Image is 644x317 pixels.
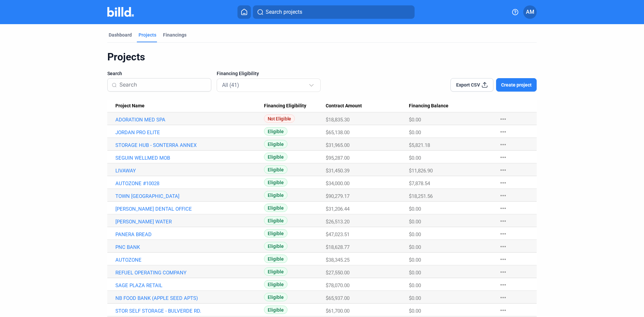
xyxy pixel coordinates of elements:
span: $5,821.18 [409,142,430,148]
span: $0.00 [409,295,421,301]
button: AM [523,5,537,19]
a: JORDAN PRO ELITE [115,129,264,136]
span: $0.00 [409,244,421,250]
span: $27,550.00 [326,270,350,276]
a: STOR SELF STORAGE - BULVERDE RD. [115,308,264,314]
a: PANERA BREAD [115,231,264,237]
div: Projects [139,32,156,38]
a: [PERSON_NAME] WATER [115,219,264,225]
div: Financing Balance [409,103,492,109]
span: $11,826.90 [409,168,433,174]
span: Financing Balance [409,103,448,109]
span: Eligible [264,216,287,225]
div: Dashboard [109,32,132,38]
span: Eligible [264,306,287,314]
div: Contract Amount [326,103,409,109]
span: $18,835.30 [326,117,350,123]
span: $0.00 [409,155,421,161]
span: Eligible [264,165,287,174]
mat-select-trigger: All (41) [222,82,239,88]
span: AM [526,8,534,16]
span: Eligible [264,280,287,288]
mat-icon: more_horiz [499,141,507,149]
mat-icon: more_horiz [499,153,507,161]
a: REFUEL OPERATING COMPANY [115,270,264,276]
a: AUTOZONE #10028 [115,180,264,187]
input: Search [119,78,207,92]
span: $0.00 [409,270,421,276]
mat-icon: more_horiz [499,268,507,276]
mat-icon: more_horiz [499,281,507,289]
mat-icon: more_horiz [499,255,507,263]
span: Eligible [264,140,287,148]
span: Contract Amount [326,103,362,109]
span: Eligible [264,267,287,276]
mat-icon: more_horiz [499,166,507,174]
span: $61,700.00 [326,308,350,314]
span: Search [107,70,122,77]
span: $26,513.20 [326,219,350,225]
span: Eligible [264,153,287,161]
mat-icon: more_horiz [499,204,507,212]
span: Project Name [115,103,145,109]
span: $31,206.44 [326,206,350,212]
a: NB FOOD BANK (APPLE SEED APTS) [115,295,264,301]
span: Eligible [264,255,287,263]
a: SAGE PLAZA RETAIL [115,282,264,288]
span: $0.00 [409,257,421,263]
a: LIVAWAY [115,168,264,174]
mat-icon: more_horiz [499,128,507,136]
span: $0.00 [409,206,421,212]
span: $0.00 [409,282,421,288]
span: $78,070.00 [326,282,350,288]
div: Project Name [115,103,264,109]
span: Eligible [264,191,287,199]
mat-icon: more_horiz [499,243,507,251]
span: Financing Eligibility [264,103,306,109]
span: Not Eligible [264,114,295,123]
span: $38,345.25 [326,257,350,263]
a: STORAGE HUB - SONTERRA ANNEX [115,142,264,148]
div: Financing Eligibility [264,103,326,109]
a: SEGUIN WELLMED MOB [115,155,264,161]
span: Eligible [264,293,287,301]
span: $0.00 [409,219,421,225]
span: $0.00 [409,231,421,237]
span: $31,965.00 [326,142,350,148]
mat-icon: more_horiz [499,115,507,123]
mat-icon: more_horiz [499,230,507,238]
span: $0.00 [409,308,421,314]
mat-icon: more_horiz [499,294,507,302]
span: $90,279.17 [326,193,350,199]
span: $34,000.00 [326,180,350,187]
a: TOWN [GEOGRAPHIC_DATA] [115,193,264,199]
span: Eligible [264,242,287,250]
span: $31,450.39 [326,168,350,174]
span: Eligible [264,127,287,136]
a: AUTOZONE [115,257,264,263]
span: $65,937.00 [326,295,350,301]
div: Projects [107,51,537,63]
span: Financing Eligibility [217,70,259,77]
button: Create project [496,78,537,92]
button: Export CSV [450,78,493,92]
span: $0.00 [409,117,421,123]
span: $7,878.54 [409,180,430,187]
img: Billd Company Logo [107,7,134,17]
span: Create project [501,82,532,88]
span: Eligible [264,204,287,212]
a: PNC BANK [115,244,264,250]
mat-icon: more_horiz [499,217,507,225]
a: [PERSON_NAME] DENTAL OFFICE [115,206,264,212]
span: Export CSV [456,82,480,88]
div: Financings [163,32,186,38]
span: $65,138.00 [326,129,350,136]
span: $47,023.51 [326,231,350,237]
mat-icon: more_horiz [499,192,507,200]
span: Search projects [266,8,302,16]
a: ADORATION MED SPA [115,117,264,123]
span: $95,287.00 [326,155,350,161]
span: $18,628.77 [326,244,350,250]
span: Eligible [264,229,287,237]
span: $18,251.56 [409,193,433,199]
